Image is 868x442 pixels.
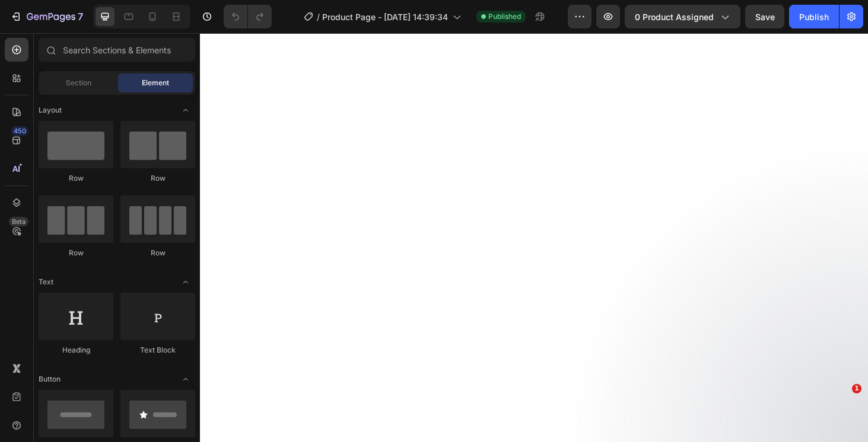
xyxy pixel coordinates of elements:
[322,11,448,23] span: Product Page - [DATE] 14:39:34
[789,5,839,28] button: Publish
[39,277,53,287] span: Text
[176,273,195,292] span: Toggle open
[745,5,784,28] button: Save
[317,11,320,23] span: /
[176,370,195,389] span: Toggle open
[488,11,521,22] span: Published
[635,11,714,23] span: 0 product assigned
[176,101,195,120] span: Toggle open
[625,5,740,28] button: 0 product assigned
[142,78,169,88] span: Element
[120,248,195,258] div: Row
[39,248,113,258] div: Row
[755,12,775,22] span: Save
[9,217,28,226] div: Beta
[66,78,91,88] span: Section
[852,384,861,393] span: 1
[120,173,195,184] div: Row
[5,5,88,28] button: 7
[120,345,195,355] div: Text Block
[78,9,83,24] p: 7
[39,105,62,116] span: Layout
[224,5,272,28] div: Undo/Redo
[799,11,829,23] div: Publish
[39,345,113,355] div: Heading
[11,126,28,136] div: 450
[39,374,61,385] span: Button
[200,33,868,442] iframe: Design area
[39,38,195,62] input: Search Sections & Elements
[828,402,856,430] iframe: Intercom live chat
[39,173,113,184] div: Row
